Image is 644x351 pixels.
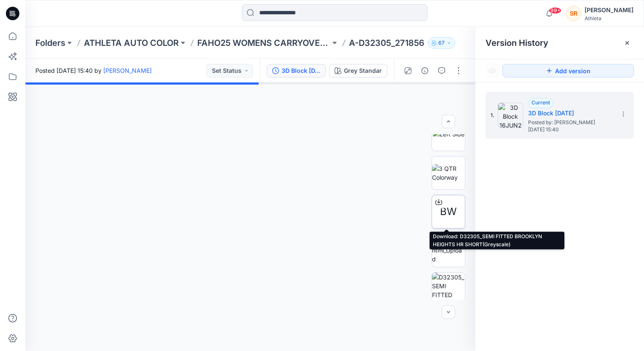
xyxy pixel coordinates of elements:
img: D32305_html_Upload [432,237,465,263]
div: Athleta [585,15,633,21]
img: Left Side [433,130,464,138]
img: 3D Block 16JUN23 [498,103,523,128]
span: [DATE] 15:40 [528,127,612,133]
span: 1. [491,112,494,119]
button: 3D Block [DATE] [267,64,326,77]
div: 3D Block 16JUN23 [282,66,320,75]
span: Version History [486,38,548,48]
button: Details [418,64,432,77]
span: Posted by: Keryn Francisco [528,118,612,127]
div: [PERSON_NAME] [585,5,633,15]
span: 99+ [549,7,561,14]
a: FAHO25 WOMENS CARRYOVERS [197,37,330,49]
button: Grey Standar [329,64,387,77]
p: A-D32305_271856 [349,37,424,49]
button: Close [624,40,631,46]
span: Current [531,99,550,106]
a: ATHLETA AUTO COLOR [84,37,179,49]
button: Add version [502,64,634,77]
h5: 3D Block 16JUN23 [528,108,612,118]
a: [PERSON_NAME] [103,67,152,74]
img: 3 QTR Colorway [432,164,465,182]
button: 67 [428,37,455,49]
button: Show Hidden Versions [486,64,499,77]
div: SR [566,6,581,21]
p: 67 [438,38,445,48]
a: Folders [35,37,65,49]
span: Posted [DATE] 15:40 by [35,66,152,75]
img: D32305_SEMI FITTED BROOKLYN HEIGHTS HR SHORT [432,273,465,306]
div: Grey Standar [344,66,382,75]
span: BW [440,204,457,219]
